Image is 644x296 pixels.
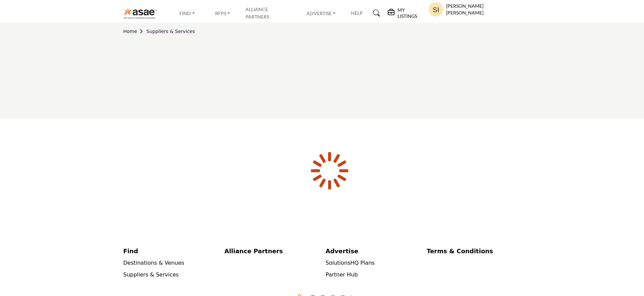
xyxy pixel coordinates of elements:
a: Terms & Conditions [427,246,521,256]
a: RFPs [210,8,235,18]
button: Show hide supplier dropdown [429,2,443,17]
a: Advertise [326,246,420,256]
a: Suppliers & Services [123,271,179,278]
a: Find [123,246,217,256]
a: Alliance Partners [225,246,319,256]
h5: [PERSON_NAME] [PERSON_NAME] [446,3,521,16]
a: Destinations & Venues [123,260,184,266]
img: Site Logo [123,8,161,19]
a: Advertise [302,8,341,18]
a: Alliance Partners [245,6,269,20]
a: Search [367,8,384,19]
a: Home [123,29,147,34]
a: Partner Hub [326,271,358,278]
div: My Listings [388,7,425,19]
a: Help [351,10,363,16]
a: Find [175,8,200,18]
h5: My Listings [398,7,425,19]
a: Suppliers & Services [146,29,195,34]
a: SolutionsHQ Plans [326,260,375,266]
